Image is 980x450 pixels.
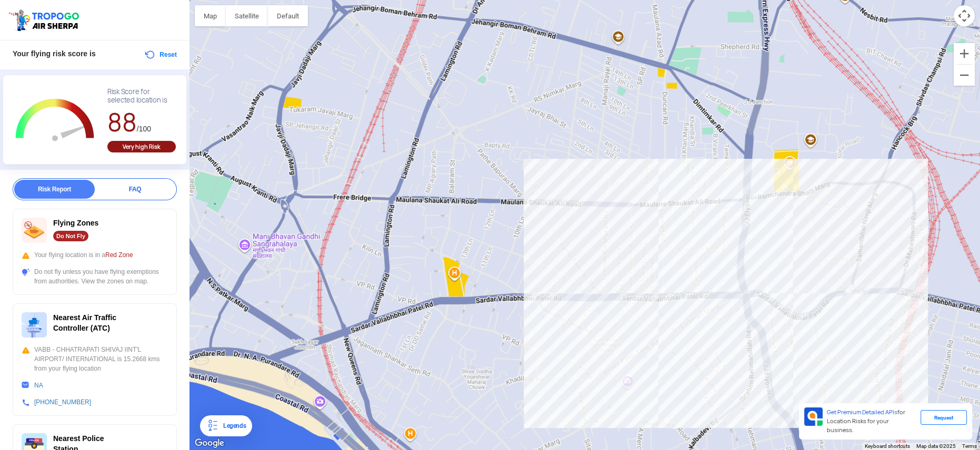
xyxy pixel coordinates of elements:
img: ic_tgdronemaps.svg [8,8,83,32]
button: Map camera controls [954,5,975,26]
img: Google [192,436,227,450]
button: Zoom out [954,65,975,86]
span: Red Zone [105,251,133,259]
g: Chart [11,88,99,154]
div: VABB - CHHATRAPATI SHIVAJ IINT'L AIRPORT/ INTERNATIONAL is 15.2668 kms from your flying location [22,345,168,373]
div: Do not fly unless you have flying exemptions from authorities. View the zones on map. [22,267,168,286]
div: FAQ [95,180,175,199]
div: Very high Risk [107,141,176,152]
a: [PHONE_NUMBER] [34,398,91,406]
button: Reset [144,48,177,61]
button: Show street map [195,5,226,26]
span: 88 [107,106,137,139]
div: Risk Report [14,180,95,199]
span: Nearest Air Traffic Controller (ATC) [53,313,116,332]
button: Zoom in [954,43,975,64]
span: Your flying risk score is [13,49,96,58]
div: Risk Score for selected location is [107,88,176,105]
div: Request [921,410,967,425]
div: Legends [219,420,246,432]
div: Your flying location is in a [22,250,168,260]
button: Keyboard shortcuts [865,443,910,450]
a: Terms [962,443,977,449]
span: Map data ©2025 [916,443,956,449]
button: Show satellite imagery [226,5,268,26]
div: for Location Risks for your business. [823,407,921,435]
span: /100 [137,125,151,133]
div: Do Not Fly [53,231,88,241]
img: Premium APIs [804,407,823,426]
span: Get Premium Detailed APIs [827,408,897,416]
a: Open this area in Google Maps (opens a new window) [192,436,227,450]
a: NA [34,382,43,389]
span: Flying Zones [53,219,98,227]
img: Legends [206,420,219,432]
img: ic_nofly.svg [22,218,47,243]
img: ic_atc.svg [22,312,47,337]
